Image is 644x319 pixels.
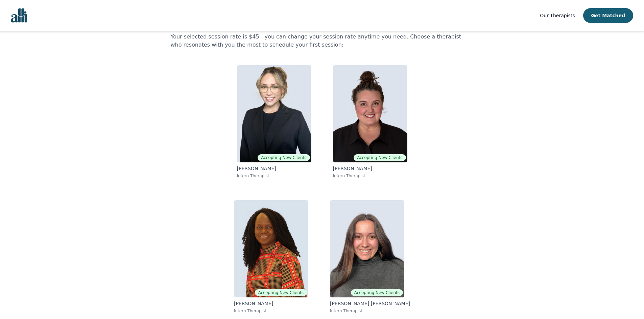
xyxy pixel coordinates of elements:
[330,308,410,314] p: Intern Therapist
[11,8,27,23] img: alli logo
[234,200,308,297] img: Grace Nyamweya
[258,154,310,161] span: Accepting New Clients
[325,195,415,319] a: Rachelle Angers RitaccaAccepting New Clients[PERSON_NAME] [PERSON_NAME]Intern Therapist
[351,289,403,296] span: Accepting New Clients
[171,33,474,49] p: Your selected session rate is $45 - you can change your session rate anytime you need. Choose a t...
[354,154,406,161] span: Accepting New Clients
[229,195,314,319] a: Grace NyamweyaAccepting New Clients[PERSON_NAME]Intern Therapist
[333,165,407,172] p: [PERSON_NAME]
[237,173,311,179] p: Intern Therapist
[328,60,413,184] a: Janelle RushtonAccepting New Clients[PERSON_NAME]Intern Therapist
[583,8,633,23] button: Get Matched
[540,13,575,18] span: Our Therapists
[232,60,317,184] a: Olivia MooreAccepting New Clients[PERSON_NAME]Intern Therapist
[540,11,575,20] a: Our Therapists
[255,289,307,296] span: Accepting New Clients
[234,300,308,307] p: [PERSON_NAME]
[330,300,410,307] p: [PERSON_NAME] [PERSON_NAME]
[333,173,407,179] p: Intern Therapist
[333,65,407,162] img: Janelle Rushton
[237,65,311,162] img: Olivia Moore
[234,308,308,314] p: Intern Therapist
[330,200,404,297] img: Rachelle Angers Ritacca
[237,165,311,172] p: [PERSON_NAME]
